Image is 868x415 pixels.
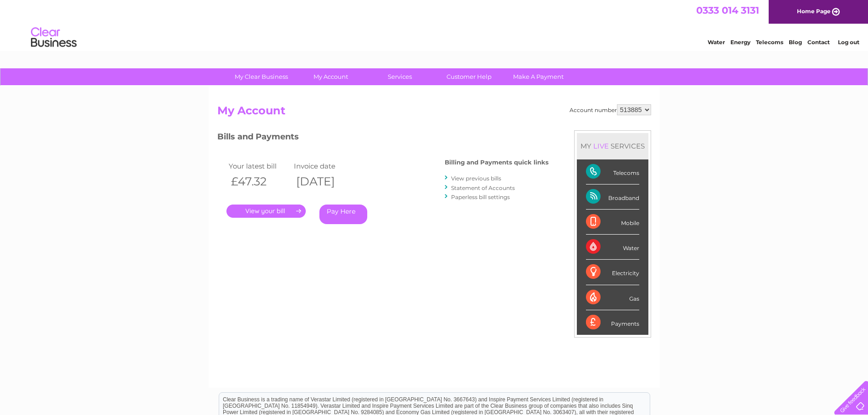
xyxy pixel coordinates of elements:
[226,172,292,191] th: £47.32
[586,184,639,210] div: Broadband
[586,159,639,184] div: Telecoms
[219,5,650,44] div: Clear Business is a trading name of Verastar Limited (registered in [GEOGRAPHIC_DATA] No. 3667643...
[217,130,549,146] h3: Bills and Payments
[696,5,759,16] a: 0333 014 3131
[577,133,648,159] div: MY SERVICES
[226,205,306,218] a: .
[570,104,651,115] div: Account number
[789,39,802,46] a: Blog
[224,68,299,85] a: My Clear Business
[226,160,292,172] td: Your latest bill
[293,68,368,85] a: My Account
[756,39,783,46] a: Telecoms
[708,39,725,46] a: Water
[292,160,357,172] td: Invoice date
[586,210,639,235] div: Mobile
[31,24,77,51] img: logo.png
[501,68,576,85] a: Make A Payment
[451,184,515,191] a: Statement of Accounts
[451,194,510,200] a: Paperless bill settings
[445,159,549,166] h4: Billing and Payments quick links
[451,175,501,182] a: View previous bills
[730,39,750,46] a: Energy
[431,68,507,85] a: Customer Help
[586,235,639,260] div: Water
[591,142,611,150] div: LIVE
[586,310,639,335] div: Payments
[807,39,830,46] a: Contact
[586,260,639,285] div: Electricity
[838,39,859,46] a: Log out
[217,104,651,122] h2: My Account
[292,172,357,191] th: [DATE]
[362,68,437,85] a: Services
[319,205,367,224] a: Pay Here
[586,285,639,310] div: Gas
